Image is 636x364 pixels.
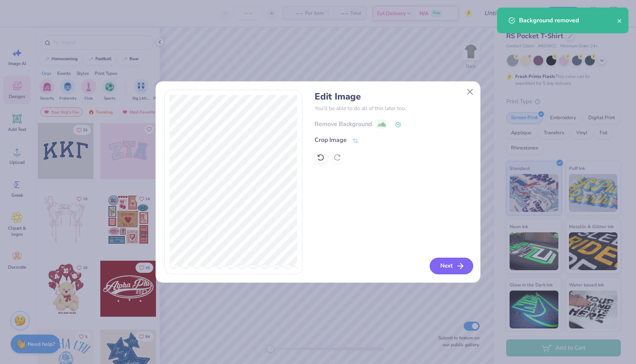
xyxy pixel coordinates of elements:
div: Crop Image [315,135,347,145]
p: You’ll be able to do all of this later too. [315,104,472,112]
button: Next [430,258,473,274]
h4: Edit Image [315,91,472,102]
button: close [617,16,622,25]
button: Close [463,84,477,99]
div: Background removed [519,16,617,25]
